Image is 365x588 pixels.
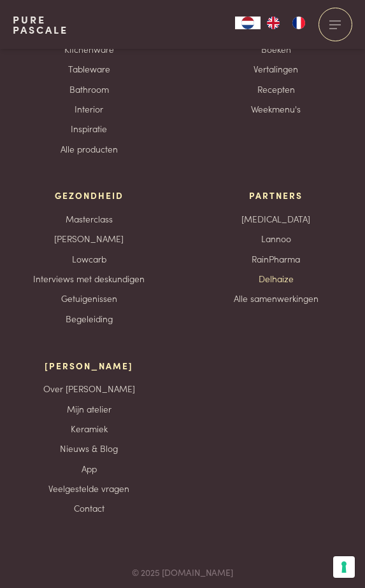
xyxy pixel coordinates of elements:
[261,17,311,29] ul: Language list
[64,43,114,56] a: Kitchenware
[48,482,129,495] a: Veelgestelde vragen
[261,17,286,29] a: EN
[61,292,117,305] a: Getuigenissen
[61,142,118,156] a: Alle producten
[261,43,291,56] a: Boeken
[251,102,301,116] a: Weekmenu's
[60,442,118,455] a: Nieuws & Blog
[13,566,352,579] span: © 2025 [DOMAIN_NAME]
[333,556,355,578] button: Uw voorkeuren voor toestemming voor trackingtechnologieën
[235,17,261,29] div: Language
[71,122,107,135] a: Inspiratie
[75,102,103,116] a: Interior
[286,17,311,29] a: FR
[235,17,311,29] aside: Language selected: Nederlands
[249,189,303,202] span: Partners
[13,15,68,35] a: PurePascale
[67,402,111,416] a: Mijn atelier
[241,212,310,226] a: [MEDICAL_DATA]
[257,83,295,96] a: Recepten
[74,502,104,515] a: Contact
[55,189,124,202] span: Gezondheid
[259,272,294,285] a: Delhaize
[234,292,318,305] a: Alle samenwerkingen
[66,312,113,325] a: Begeleiding
[254,62,298,76] a: Vertalingen
[45,359,133,373] span: [PERSON_NAME]
[82,462,97,475] a: App
[252,252,300,266] a: RainPharma
[54,232,124,245] a: [PERSON_NAME]
[43,382,135,395] a: Over [PERSON_NAME]
[71,422,108,435] a: Keramiek
[68,62,110,76] a: Tableware
[69,83,109,96] a: Bathroom
[33,272,145,285] a: Interviews met deskundigen
[235,17,261,29] a: NL
[72,252,106,266] a: Lowcarb
[66,212,113,226] a: Masterclass
[261,232,291,245] a: Lannoo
